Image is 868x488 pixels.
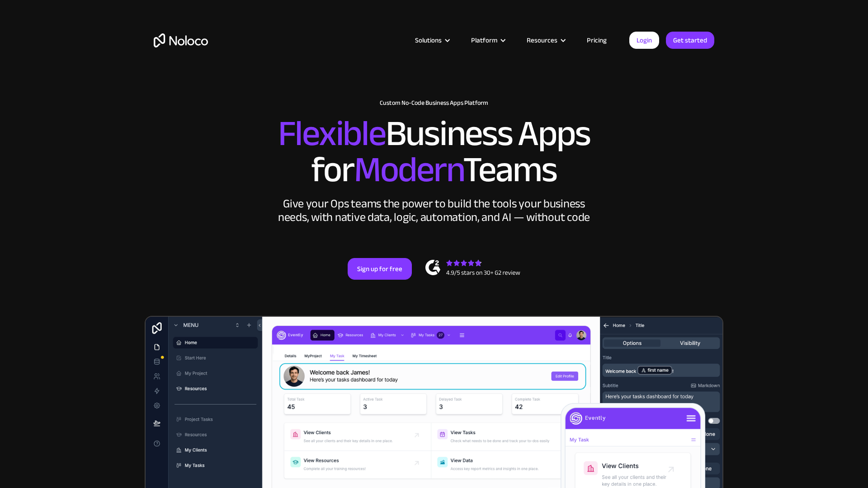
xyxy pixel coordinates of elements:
a: Pricing [576,34,618,46]
a: Get started [666,32,714,49]
div: Solutions [415,34,442,46]
a: home [154,33,208,47]
div: Platform [460,34,515,46]
a: Sign up for free [348,258,412,280]
a: Login [629,32,659,49]
span: Flexible [278,100,386,167]
div: Give your Ops teams the power to build the tools your business needs, with native data, logic, au... [276,197,592,224]
h1: Custom No-Code Business Apps Platform [154,99,714,107]
div: Solutions [404,34,460,46]
div: Resources [515,34,576,46]
div: Platform [471,34,497,46]
div: Resources [527,34,557,46]
span: Modern [354,136,463,203]
h2: Business Apps for Teams [154,116,714,188]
